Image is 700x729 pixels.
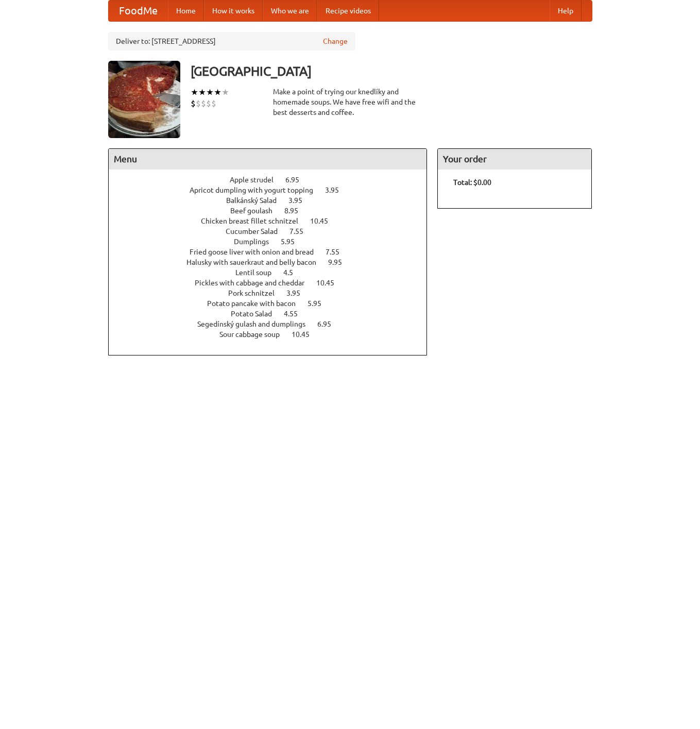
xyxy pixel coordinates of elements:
[230,176,318,184] a: Apple strudel 6.95
[196,98,201,109] li: $
[190,248,358,256] a: Fried goose liver with onion and bread 7.55
[186,258,361,266] a: Halusky with sauerkraut and belly bacon 9.95
[231,310,317,318] a: Potato Salad 4.55
[235,268,282,277] span: Lentil soup
[204,1,263,21] a: How it works
[201,217,309,225] span: Chicken breast fillet schnitzel
[328,258,352,266] span: 9.95
[310,217,338,225] span: 10.45
[226,227,322,235] a: Cucumber Salad 7.55
[226,227,288,235] span: Cucumber Salad
[228,289,319,297] a: Pork schnitzel 3.95
[197,320,316,328] span: Segedínský gulash and dumplings
[231,310,282,318] span: Potato Salad
[316,279,345,287] span: 10.45
[438,149,591,169] h4: Your order
[108,61,180,138] img: angular.jpg
[230,207,317,215] a: Beef goulash 8.95
[323,36,348,46] a: Change
[453,178,491,187] b: Total: $0.00
[219,330,329,338] a: Sour cabbage soup 10.45
[190,248,324,256] span: Fried goose liver with onion and bread
[226,196,287,205] span: Balkánský Salad
[230,176,284,184] span: Apple strudel
[283,268,303,277] span: 4.5
[219,330,290,338] span: Sour cabbage soup
[289,227,314,235] span: 7.55
[317,320,342,328] span: 6.95
[207,299,340,308] a: Potato pancake with bacon 5.95
[168,1,204,21] a: Home
[214,87,221,98] li: ★
[550,1,582,21] a: Help
[201,217,347,225] a: Chicken breast fillet schnitzel 10.45
[198,87,206,98] li: ★
[284,310,308,318] span: 4.55
[325,186,349,194] span: 3.95
[211,98,216,109] li: $
[285,176,310,184] span: 6.95
[273,87,428,117] div: Make a point of trying our knedlíky and homemade soups. We have free wifi and the best desserts a...
[197,320,350,328] a: Segedínský gulash and dumplings 6.95
[206,87,214,98] li: ★
[281,238,305,246] span: 5.95
[234,238,279,246] span: Dumplings
[234,238,314,246] a: Dumplings 5.95
[221,87,229,98] li: ★
[191,61,592,81] h3: [GEOGRAPHIC_DATA]
[317,1,379,21] a: Recipe videos
[292,330,320,338] span: 10.45
[195,279,315,287] span: Pickles with cabbage and cheddar
[191,98,196,109] li: $
[284,207,309,215] span: 8.95
[226,196,321,205] a: Balkánský Salad 3.95
[186,258,327,266] span: Halusky with sauerkraut and belly bacon
[228,289,285,297] span: Pork schnitzel
[201,98,206,109] li: $
[195,279,353,287] a: Pickles with cabbage and cheddar 10.45
[207,299,306,308] span: Potato pancake with bacon
[230,207,283,215] span: Beef goulash
[109,149,427,169] h4: Menu
[206,98,211,109] li: $
[190,186,323,194] span: Apricot dumpling with yogurt topping
[288,196,313,205] span: 3.95
[263,1,317,21] a: Who we are
[109,1,168,21] a: FoodMe
[308,299,332,308] span: 5.95
[286,289,311,297] span: 3.95
[191,87,198,98] li: ★
[108,32,355,50] div: Deliver to: [STREET_ADDRESS]
[326,248,350,256] span: 7.55
[235,268,312,277] a: Lentil soup 4.5
[190,186,358,194] a: Apricot dumpling with yogurt topping 3.95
